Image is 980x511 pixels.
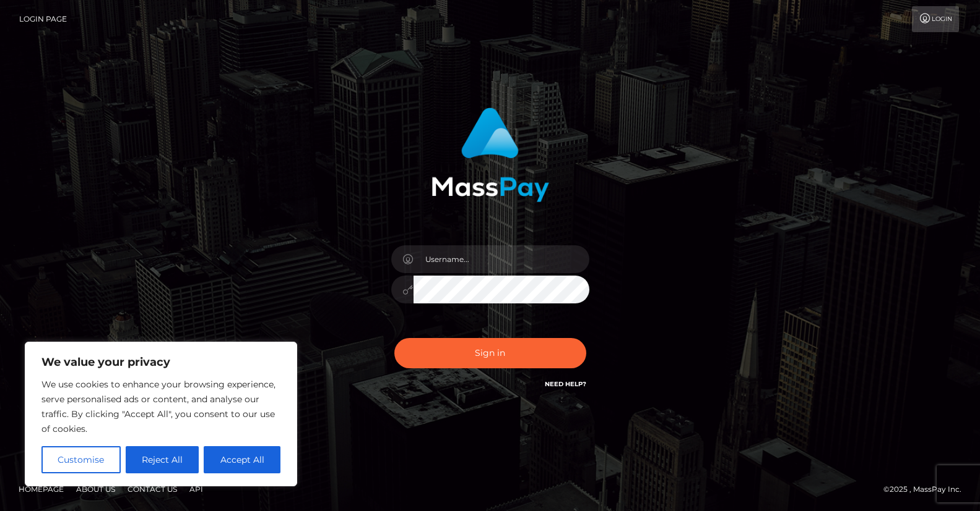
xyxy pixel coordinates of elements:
[41,355,280,370] p: We value your privacy
[184,479,208,499] a: API
[14,479,69,499] a: Homepage
[204,446,280,473] button: Accept All
[41,446,121,473] button: Customise
[394,338,586,368] button: Sign in
[414,245,589,273] input: Username...
[25,342,297,486] div: We value your privacy
[71,479,120,499] a: About Us
[431,108,549,202] img: MassPay Login
[126,446,199,473] button: Reject All
[123,479,182,499] a: Contact Us
[912,6,959,32] a: Login
[545,380,586,388] a: Need Help?
[41,377,280,436] p: We use cookies to enhance your browsing experience, serve personalised ads or content, and analys...
[19,6,67,32] a: Login Page
[883,483,971,496] div: © 2025 , MassPay Inc.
